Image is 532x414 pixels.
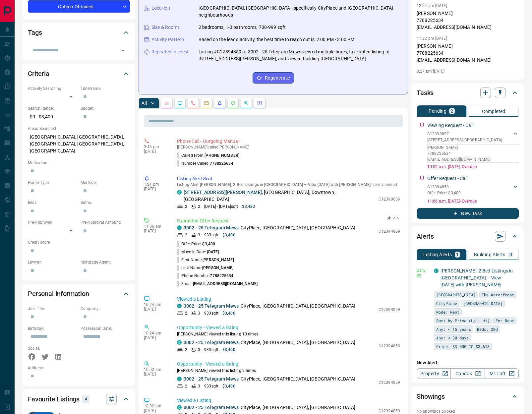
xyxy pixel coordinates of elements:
[185,310,187,316] p: 2
[244,100,249,106] svg: Opportunities
[477,326,498,332] span: Beds: 2BD
[177,175,400,182] p: Listing Alert Sent
[204,100,209,106] svg: Emails
[456,252,459,257] p: 1
[379,343,400,349] p: C12394859
[204,347,218,353] p: 933 sqft
[417,43,519,64] p: [PERSON_NAME] 7788225634 [EMAIL_ADDRESS][DOMAIN_NAME]
[177,190,182,195] div: condos.ca
[436,343,490,350] span: Price: $3,000 TO $3,613
[253,72,294,84] button: Regenerate
[177,225,182,230] div: condos.ca
[198,204,200,209] p: 2
[202,266,233,270] span: [PERSON_NAME]
[177,241,215,247] p: Offer Price:
[417,208,519,219] button: New Task
[144,302,167,307] p: 10:24 am
[177,100,183,106] svg: Lead Browsing Activity
[81,306,130,312] p: Company:
[28,286,130,302] div: Personal Information
[177,145,400,149] p: [PERSON_NAME] called [PERSON_NAME]
[427,156,519,162] p: [EMAIL_ADDRESS][DOMAIN_NAME]
[28,132,130,156] p: [GEOGRAPHIC_DATA], [GEOGRAPHIC_DATA], [GEOGRAPHIC_DATA], [GEOGRAPHIC_DATA], [GEOGRAPHIC_DATA]
[184,376,239,382] a: 3002 - 25 Telegram Mews
[436,317,490,324] span: Sort by Price (Lo - Hi)
[177,257,234,263] p: First Name:
[81,259,130,265] p: Mortgage Agent:
[184,339,355,346] p: , CityPlace, [GEOGRAPHIC_DATA], [GEOGRAPHIC_DATA]
[81,180,130,186] p: Min Size:
[184,225,239,230] a: 3002 - 25 Telegram Mews
[482,291,514,298] span: The Waterfront
[436,300,457,307] span: CityPlace
[118,46,128,55] button: Open
[417,267,430,273] p: Daily
[199,24,286,31] p: 2 bedrooms, 1-3 bathrooms, 700-999 sqft
[144,182,167,187] p: 1:21 pm
[28,86,77,91] p: Actively Searching:
[496,317,514,324] span: For Rent
[81,325,130,331] p: Possession Date:
[177,152,239,158] p: Called From:
[185,232,187,238] p: 2
[81,200,130,206] p: Baths:
[28,345,77,351] p: Social:
[222,232,235,238] p: $3,400
[427,198,519,204] p: 11:06 a.m. [DATE] - Overdue
[177,281,258,287] p: Email:
[463,300,502,307] span: [GEOGRAPHIC_DATA]
[177,296,400,303] p: Viewed a Listing
[151,36,184,43] p: Activity Pattern
[417,88,434,98] h2: Tasks
[417,3,447,8] p: 12:24 am [DATE]
[185,204,187,209] p: 2
[191,100,196,106] svg: Calls
[427,130,519,144] div: C12398897[STREET_ADDRESS],[GEOGRAPHIC_DATA]
[28,111,77,122] p: $0 - $3,400
[199,5,402,19] p: [GEOGRAPHIC_DATA], [GEOGRAPHIC_DATA], specifically CityPlace and [GEOGRAPHIC_DATA] neighbourhoods
[204,232,218,238] p: 933 sqft
[28,288,89,299] h2: Personal Information
[436,326,471,332] span: Any: < 15 years
[436,309,459,315] span: Mode: Rent
[28,160,130,166] p: Motivation:
[28,126,130,132] p: Areas Searched:
[28,306,77,312] p: Job Title:
[144,404,167,408] p: 10:02 am
[28,239,130,245] p: Credit Score:
[28,27,42,38] h2: Tags
[185,383,187,389] p: 2
[144,224,167,229] p: 11:06 am
[28,68,49,79] h2: Criteria
[28,200,77,206] p: Beds:
[28,365,130,371] p: Address:
[144,229,167,233] p: [DATE]
[417,273,421,278] svg: Email
[177,324,400,331] p: Opportunity - Viewed a listing
[177,249,219,255] p: Move In Date:
[379,380,400,385] p: C12394859
[450,368,485,379] a: Condos
[429,109,446,113] p: Pending
[142,101,147,105] p: All
[417,85,519,101] div: Tasks
[28,325,77,331] p: Birthday:
[482,109,505,114] p: Completed
[28,25,130,40] div: Tags
[177,361,400,368] p: Opportunity - Viewed a listing
[199,36,354,43] p: Based on the lead's activity, the best time to reach out is: 2:00 PM - 3:00 PM
[144,408,167,413] p: [DATE]
[144,331,167,335] p: 10:24 am
[417,231,434,242] h2: Alerts
[198,232,200,238] p: 3
[184,303,355,310] p: , CityPlace, [GEOGRAPHIC_DATA], [GEOGRAPHIC_DATA]
[200,182,371,187] span: [PERSON_NAME], 2 Bed Listings in [GEOGRAPHIC_DATA] – View [DATE] with [PERSON_NAME]
[177,273,234,279] p: Phone Number:
[203,258,234,262] span: [PERSON_NAME]
[441,268,513,287] a: [PERSON_NAME], 2 Bed Listings in [GEOGRAPHIC_DATA] – View [DATE] with [PERSON_NAME]
[184,404,355,411] p: , CityPlace, [GEOGRAPHIC_DATA], [GEOGRAPHIC_DATA]
[230,100,236,106] svg: Requests
[417,69,445,74] p: 8:27 pm [DATE]
[257,100,262,106] svg: Agent Actions
[427,175,468,182] p: Offer Request - Call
